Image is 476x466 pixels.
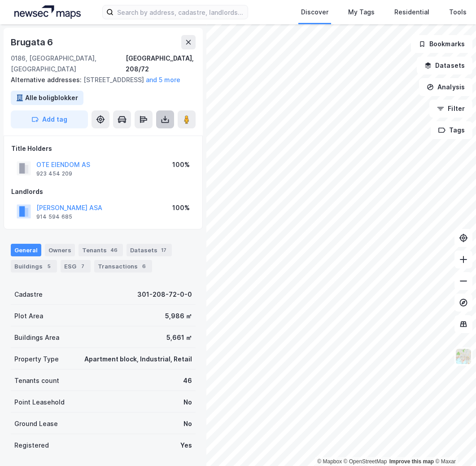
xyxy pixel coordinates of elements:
div: Tools [449,7,467,18]
input: Search by address, cadastre, landlords, tenants or people [114,5,248,19]
div: 6 [140,262,148,271]
div: Yes [180,440,192,451]
div: Discover [301,7,328,18]
div: 5,661 ㎡ [166,332,192,343]
div: 301-208-72-0-0 [137,289,192,300]
div: Ground Lease [14,418,58,429]
div: Landlords [11,186,195,197]
div: 923 454 209 [36,170,72,177]
div: Cadastre [14,289,43,300]
div: Tenants count [14,375,59,386]
div: Point Leasehold [14,397,65,408]
button: Datasets [417,57,472,75]
div: No [183,418,192,429]
div: Datasets [127,244,172,256]
div: Buildings Area [14,332,59,343]
div: 5,986 ㎡ [165,311,192,321]
span: Alternative addresses: [11,76,83,84]
div: 100% [172,159,190,170]
div: 100% [172,202,190,213]
div: 914 594 685 [36,213,72,220]
div: Tenants [79,244,123,256]
div: No [183,397,192,408]
iframe: Chat Widget [431,423,476,466]
a: OpenStreetMap [344,458,387,465]
div: My Tags [348,7,375,18]
button: Filter [429,100,472,118]
div: 46 [183,375,192,386]
img: Z [455,348,472,365]
a: Improve this map [389,458,434,465]
button: Bookmarks [411,35,472,53]
div: 5 [44,262,53,271]
div: Buildings [11,260,57,273]
div: 46 [109,246,119,255]
div: 0186, [GEOGRAPHIC_DATA], [GEOGRAPHIC_DATA] [11,53,126,75]
button: Tags [431,121,472,139]
button: Add tag [11,110,88,128]
div: 7 [78,262,87,271]
div: Owners [45,244,75,256]
div: Alle boligblokker [25,92,78,103]
button: Analysis [419,78,472,96]
div: Transactions [94,260,152,273]
div: 17 [159,246,168,255]
div: Residential [394,7,429,18]
div: Registered [14,440,49,451]
div: [STREET_ADDRESS] [11,75,188,85]
div: Apartment block, Industrial, Retail [84,354,192,365]
div: [GEOGRAPHIC_DATA], 208/72 [126,53,196,75]
div: General [11,244,41,256]
div: Brugata 6 [11,35,55,49]
div: Plot Area [14,311,43,321]
img: logo.a4113a55bc3d86da70a041830d287a7e.svg [14,5,81,19]
div: Property Type [14,354,59,365]
a: Mapbox [317,458,342,465]
div: ESG [61,260,91,273]
div: Title Holders [11,143,195,154]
